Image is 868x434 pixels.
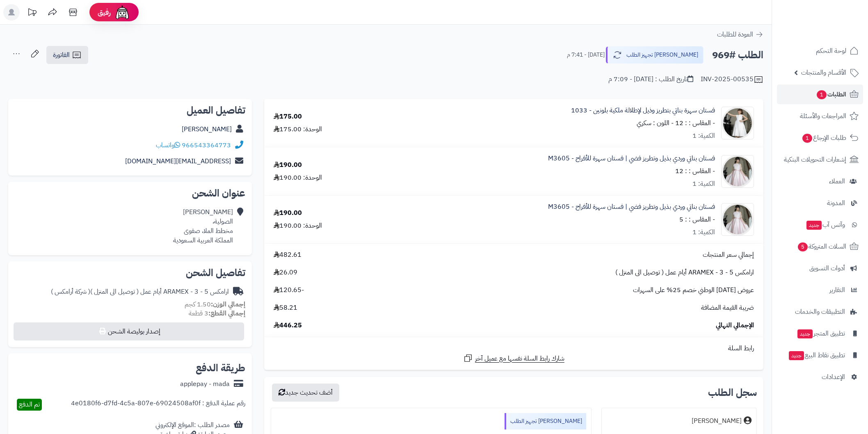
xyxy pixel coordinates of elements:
span: طلبات الإرجاع [802,132,846,144]
small: [DATE] - 7:41 م [567,51,605,59]
h2: تفاصيل الشحن [15,268,245,278]
div: رابط السلة [267,344,760,353]
a: واتساب [156,140,180,150]
h3: سجل الطلب [708,388,757,397]
a: المراجعات والأسئلة [777,106,863,126]
span: ارامكس ARAMEX - 3 - 5 أيام عمل ( توصيل الى المنزل ) [615,268,754,277]
div: 190.00 [274,208,302,218]
a: تحديثات المنصة [22,4,42,23]
div: الوحدة: 175.00 [274,125,322,134]
span: التقارير [829,284,845,296]
span: 446.25 [274,321,302,330]
small: - المقاس : : 5 [679,215,715,224]
a: السلات المتروكة5 [777,237,863,256]
a: 966543364773 [182,140,231,150]
span: 482.61 [274,250,302,260]
h2: الطلب #969 [712,47,763,64]
img: 1756220308-413A5103-90x90.jpeg [722,107,754,139]
div: [PERSON_NAME] الصولية، مخطط الملا، صفوى المملكة العربية السعودية [173,208,233,245]
span: تم الدفع [19,400,40,409]
span: أدوات التسويق [809,263,845,274]
span: العودة للطلبات [717,30,753,39]
img: 1756220418-413A5139-90x90.jpeg [722,203,754,236]
div: الكمية: 1 [692,179,715,189]
button: أضف تحديث جديد [272,384,339,402]
small: - اللون : سكري [637,118,674,128]
span: 5 [798,242,808,251]
a: إشعارات التحويلات البنكية [777,150,863,169]
a: شارك رابط السلة نفسها مع عميل آخر [463,353,564,363]
a: لوحة التحكم [777,41,863,61]
div: الكمية: 1 [692,131,715,141]
a: [EMAIL_ADDRESS][DOMAIN_NAME] [125,156,231,166]
strong: إجمالي الوزن: [211,299,245,309]
a: وآتس آبجديد [777,215,863,235]
a: التطبيقات والخدمات [777,302,863,322]
span: تطبيق نقاط البيع [788,349,845,361]
span: جديد [789,351,804,360]
span: جديد [797,329,813,338]
span: ( شركة أرامكس ) [51,287,90,297]
a: تطبيق المتجرجديد [777,324,863,343]
strong: إجمالي القطع: [208,308,245,318]
span: تطبيق المتجر [797,328,845,339]
a: أدوات التسويق [777,258,863,278]
span: الإجمالي النهائي [716,321,754,330]
div: الوحدة: 190.00 [274,221,322,231]
div: [PERSON_NAME] [692,416,742,426]
img: 1756220418-413A5139-90x90.jpeg [722,155,754,188]
span: السلات المتروكة [797,241,846,252]
span: المراجعات والأسئلة [800,110,846,122]
span: إشعارات التحويلات البنكية [784,154,846,165]
div: ارامكس ARAMEX - 3 - 5 أيام عمل ( توصيل الى المنزل ) [51,287,229,297]
a: [PERSON_NAME] [182,124,232,134]
a: فستان بناتي وردي بذيل وتطريز فضي | فستان سهرة للأفراح - M3605 [548,202,715,212]
span: 1 [802,134,812,143]
div: applepay - mada [180,379,230,389]
button: [PERSON_NAME] تجهيز الطلب [606,46,704,64]
span: -120.65 [274,286,304,295]
small: 1.50 كجم [185,299,245,309]
div: الوحدة: 190.00 [274,173,322,183]
div: INV-2025-00535 [701,75,763,85]
span: العملاء [829,176,845,187]
img: ai-face.png [114,4,130,21]
a: التقارير [777,280,863,300]
span: الإعدادات [822,371,845,383]
span: عروض [DATE] الوطني خصم 25% على السهرات [633,286,754,295]
small: 3 قطعة [189,308,245,318]
span: جديد [806,221,822,230]
span: الطلبات [816,89,846,100]
div: تاريخ الطلب : [DATE] - 7:09 م [608,75,693,84]
a: الإعدادات [777,367,863,387]
a: طلبات الإرجاع1 [777,128,863,148]
span: الأقسام والمنتجات [801,67,846,78]
span: شارك رابط السلة نفسها مع عميل آخر [475,354,564,363]
span: وآتس آب [806,219,845,231]
span: لوحة التحكم [816,45,846,57]
small: - المقاس : : 12 [675,118,715,128]
h2: عنوان الشحن [15,188,245,198]
a: تطبيق نقاط البيعجديد [777,345,863,365]
div: 175.00 [274,112,302,121]
h2: تفاصيل العميل [15,105,245,115]
span: الفاتورة [53,50,70,60]
h2: طريقة الدفع [196,363,245,373]
div: [PERSON_NAME] تجهيز الطلب [505,413,586,429]
button: إصدار بوليصة الشحن [14,322,244,340]
span: 1 [817,90,827,99]
div: 190.00 [274,160,302,170]
div: الكمية: 1 [692,228,715,237]
div: رقم عملية الدفع : 4e0180f6-d7fd-4c5a-807e-69024508af0f [71,399,245,411]
span: 58.21 [274,303,297,313]
span: ضريبة القيمة المضافة [701,303,754,313]
a: المدونة [777,193,863,213]
a: فستان بناتي وردي بذيل وتطريز فضي | فستان سهرة للأفراح - M3605 [548,154,715,163]
span: التطبيقات والخدمات [795,306,845,318]
span: المدونة [827,197,845,209]
small: - المقاس : : 12 [675,166,715,176]
span: إجمالي سعر المنتجات [703,250,754,260]
a: الطلبات1 [777,85,863,104]
a: الفاتورة [46,46,88,64]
